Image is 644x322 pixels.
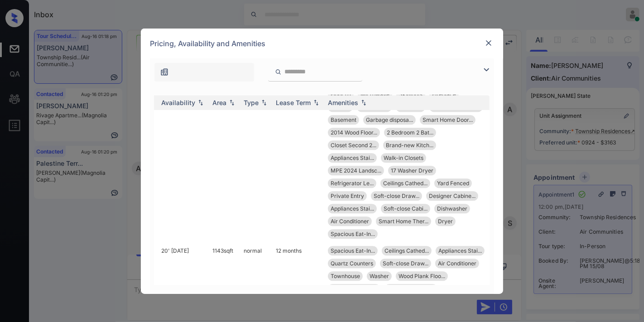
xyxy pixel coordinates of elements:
span: Basement [331,116,356,123]
span: Garbage disposa... [366,116,413,123]
img: close [484,38,493,48]
div: Availability [161,99,195,106]
span: Ceilings Cathed... [383,180,428,187]
span: Smart Home Door... [423,116,473,123]
div: Amenities [328,99,358,106]
div: Lease Term [276,99,311,106]
span: Smart Home Ther... [379,218,428,225]
img: icon-zuma [275,68,282,76]
span: Spacious Eat-In... [331,247,375,254]
td: normal [240,73,272,242]
span: Dishwasher [437,205,467,212]
img: sorting [359,99,368,106]
img: sorting [196,99,205,106]
td: 1143 sqft [209,73,240,242]
span: Private Entry [331,192,364,199]
span: Designer Cabine... [429,192,476,199]
td: 12 months [272,73,324,242]
span: Appliances Stai... [331,205,374,212]
span: Wood Plank Floo... [399,273,445,279]
span: Dryer [438,218,453,225]
span: Closet Second 2... [331,142,376,149]
span: Air Conditioner [331,218,369,225]
div: Pricing, Availability and Amenities [141,29,503,58]
div: Area [212,99,226,106]
span: Soft-close Cabi... [384,205,428,212]
img: sorting [312,99,321,106]
span: MPE 2024 Landsc... [331,167,381,174]
span: Quartz Counters [331,260,373,267]
span: Washer [370,273,389,279]
span: Air Conditioner [438,260,476,267]
span: Spacious Eat-In... [331,231,375,237]
img: icon-zuma [160,67,169,77]
span: Townhouse [331,273,360,279]
td: 21' [DATE] [158,73,209,242]
span: Appliances Stai... [438,247,482,254]
span: Appliances Stai... [331,154,374,161]
span: 17 Washer Dryer [391,167,433,174]
span: Soft-close Draw... [383,260,428,267]
span: 2 Bedroom 2 Bat... [387,129,433,136]
span: Brand-new Kitch... [386,142,433,149]
span: Walk-in Closets [384,154,423,161]
span: 2014 Wood Floor... [331,129,377,136]
img: sorting [260,99,269,106]
img: icon-zuma [481,64,492,75]
span: Soft-close Draw... [374,192,419,199]
span: Ceilings Cathed... [384,247,429,254]
span: Yard Fenced [437,180,469,187]
div: Type [244,99,259,106]
img: sorting [227,99,236,106]
span: Refrigerator Le... [331,180,374,187]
